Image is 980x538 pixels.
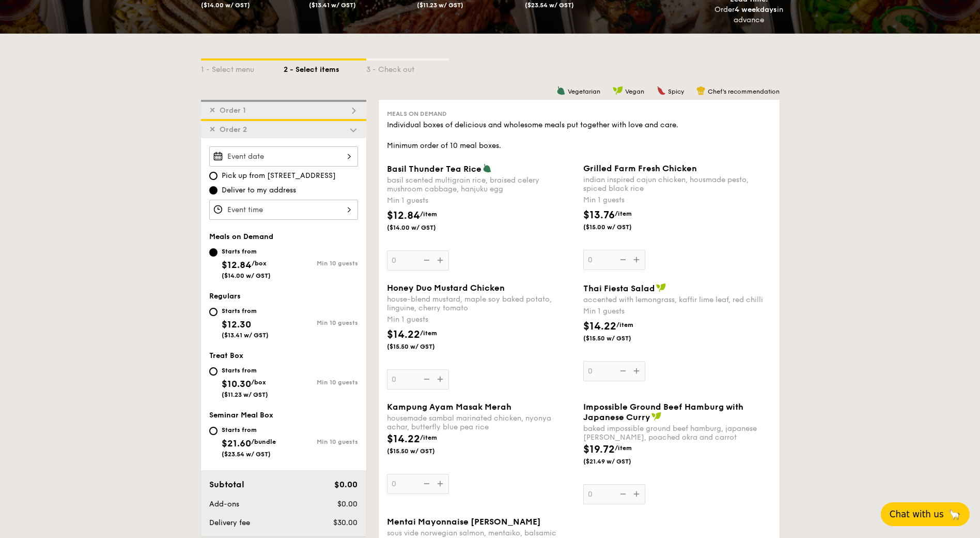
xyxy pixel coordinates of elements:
[209,248,217,257] input: Starts from$12.84/box($14.00 w/ GST)Min 10 guests
[387,176,575,193] div: basil scented multigrain rice, braised celery mushroom cabbage, hanjuku egg
[616,321,633,328] span: /item
[201,2,250,9] span: ($14.00 w/ GST)
[420,211,437,218] span: /item
[251,438,276,445] span: /bundle
[222,272,271,279] span: ($14.00 w/ GST)
[215,106,250,115] span: Order 1
[568,88,600,95] span: Vegetarian
[583,295,771,304] div: accented with lemongrass, kaffir lime leaf, red chilli
[222,332,269,339] span: ($13.41 w/ GST)
[583,223,654,231] span: ($15.00 w/ GST)
[222,247,271,256] div: Starts from
[583,209,615,221] span: $13.76
[583,402,743,422] span: Impossible Ground Beef Hamburg with Japanese Curry
[209,500,239,509] span: Add-ons
[209,125,215,134] span: ✕
[387,223,457,232] span: ($14.00 w/ GST)
[948,508,961,520] span: 🦙
[209,186,217,195] input: Deliver to my address
[334,480,357,489] span: $0.00
[201,61,284,75] div: 1 - Select menu
[222,426,276,434] div: Starts from
[387,164,481,174] span: Basil Thunder Tea Rice
[209,367,217,376] input: Starts from$10.30/box($11.23 w/ GST)Min 10 guests
[222,259,252,271] span: $12.84
[387,342,457,351] span: ($15.50 w/ GST)
[583,195,771,205] div: Min 1 guests
[881,502,970,526] button: Chat with us🦙
[222,451,271,458] span: ($23.54 w/ GST)
[625,88,644,95] span: Vegan
[337,500,357,509] span: $0.00
[387,315,575,325] div: Min 1 guests
[583,457,654,466] span: ($21.49 w/ GST)
[366,61,449,75] div: 3 - Check out
[714,5,784,25] div: Order in advance
[284,438,358,445] div: Min 10 guests
[309,2,356,9] span: ($13.41 w/ GST)
[583,175,771,193] div: indian inspired cajun chicken, housmade pesto, spiced black rice
[890,509,944,519] span: Chat with us
[387,110,447,117] span: Meals on Demand
[333,518,357,527] span: $30.00
[556,86,566,95] img: icon-vegetarian.fe4039eb.svg
[222,378,251,390] span: $10.30
[696,86,706,95] img: icon-chef-hat.a58ddaea.svg
[668,88,684,95] span: Spicy
[284,61,366,75] div: 2 - Select items
[209,146,358,167] input: Event date
[387,120,771,151] div: Individual boxes of delicious and wholesome meals put together with love and care. Minimum order ...
[209,427,217,435] input: Starts from$21.60/bundle($23.54 w/ GST)Min 10 guests
[387,447,457,455] span: ($15.50 w/ GST)
[708,88,780,95] span: Chef's recommendation
[387,210,420,222] span: $12.84
[583,163,697,173] span: Grilled Farm Fresh Chicken
[209,172,217,180] input: Pick up from [STREET_ADDRESS]
[420,330,437,337] span: /item
[583,334,654,342] span: ($15.50 w/ GST)
[209,480,244,489] span: Subtotal
[613,86,623,95] img: icon-vegan.f8ff3823.svg
[252,260,267,267] span: /box
[420,434,437,441] span: /item
[583,283,655,293] span: Thai Fiesta Salad
[583,424,771,442] div: baked impossible ground beef hamburg, japanese [PERSON_NAME], poached okra and carrot
[222,185,296,196] span: Deliver to my address
[656,283,666,292] img: icon-vegan.f8ff3823.svg
[209,308,217,316] input: Starts from$12.30($13.41 w/ GST)Min 10 guests
[583,443,615,456] span: $19.72
[209,518,250,527] span: Delivery fee
[209,292,241,301] span: Regulars
[735,5,777,14] strong: 4 weekdays
[222,171,336,181] span: Pick up from [STREET_ADDRESS]
[222,391,268,398] span: ($11.23 w/ GST)
[209,411,273,420] span: Seminar Meal Box
[284,260,358,267] div: Min 10 guests
[657,86,666,95] img: icon-spicy.37a8142b.svg
[583,320,616,333] span: $14.22
[583,306,771,317] div: Min 1 guests
[215,125,251,134] span: Order 2
[209,351,243,360] span: Treat Box
[483,163,492,173] img: icon-vegetarian.fe4039eb.svg
[615,444,632,452] span: /item
[387,283,505,293] span: Honey Duo Mustard Chicken
[387,196,575,206] div: Min 1 guests
[222,366,268,375] div: Starts from
[387,328,420,341] span: $14.22
[222,438,251,449] span: $21.60
[525,2,574,9] span: ($23.54 w/ GST)
[387,517,541,527] span: Mentai Mayonnaise [PERSON_NAME]
[251,379,266,386] span: /box
[615,210,632,217] span: /item
[284,379,358,386] div: Min 10 guests
[209,232,273,241] span: Meals on Demand
[209,106,215,115] span: ✕
[284,319,358,326] div: Min 10 guests
[349,125,358,134] img: icon-dropdown.fa26e9f9.svg
[222,319,251,330] span: $12.30
[417,2,463,9] span: ($11.23 w/ GST)
[387,295,575,312] div: house-blend mustard, maple soy baked potato, linguine, cherry tomato
[387,433,420,445] span: $14.22
[222,307,269,315] div: Starts from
